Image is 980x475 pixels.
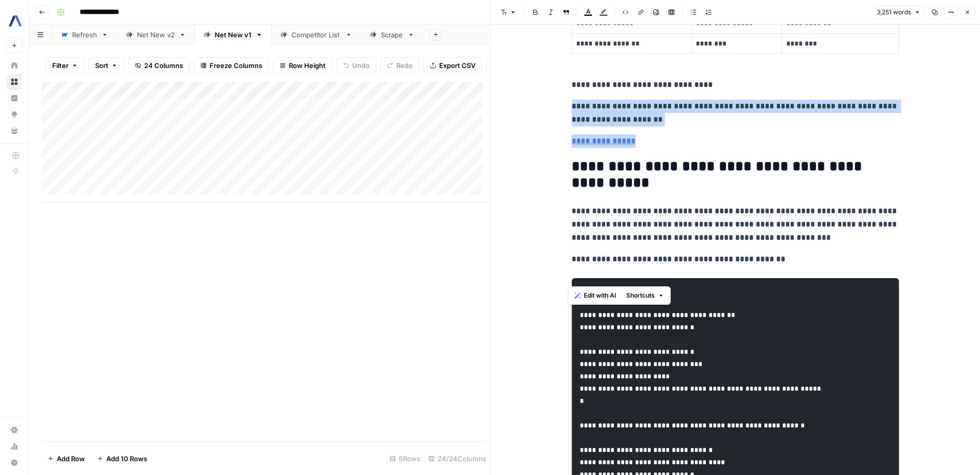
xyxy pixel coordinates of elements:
a: Scrape [361,25,423,45]
button: Filter [45,57,84,74]
button: Edit with AI [571,289,620,302]
button: Export CSV [423,57,482,74]
a: Settings [6,422,22,438]
button: Row Height [273,57,332,74]
span: Edit with AI [584,291,616,300]
button: 3,251 words [872,6,925,19]
a: Refresh [52,25,117,45]
span: Filter [52,60,69,71]
div: Scrape [381,30,403,40]
a: Browse [6,74,22,90]
div: 5 Rows [385,450,424,467]
span: Redo [396,60,413,71]
button: Workspace: AssemblyAI [6,8,22,34]
span: Export CSV [439,60,475,71]
a: Opportunities [6,106,22,123]
a: Home [6,57,22,74]
a: Net New v1 [195,25,271,45]
button: Undo [336,57,376,74]
div: Competitor List [291,30,341,40]
button: Add Row [41,450,91,467]
a: Net New v2 [117,25,195,45]
span: Add Row [57,454,85,464]
div: Refresh [72,30,97,40]
img: AssemblyAI Logo [6,12,25,30]
div: 24/24 Columns [424,450,490,467]
button: 24 Columns [128,57,190,74]
span: 3,251 words [877,8,911,17]
div: Net New v1 [215,30,252,40]
button: Help + Support [6,455,22,471]
span: Freeze Columns [210,60,262,71]
button: Redo [380,57,419,74]
span: Shortcuts [626,291,655,300]
span: Undo [352,60,370,71]
button: Freeze Columns [194,57,269,74]
button: Add 10 Rows [91,450,153,467]
a: Competitor List [271,25,361,45]
span: Row Height [289,60,326,71]
span: Add 10 Rows [106,454,147,464]
a: Insights [6,90,22,106]
button: Shortcuts [622,289,668,302]
div: Net New v2 [137,30,175,40]
button: Sort [88,57,124,74]
span: Sort [95,60,108,71]
a: Your Data [6,123,22,139]
a: Usage [6,438,22,455]
span: 24 Columns [144,60,183,71]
